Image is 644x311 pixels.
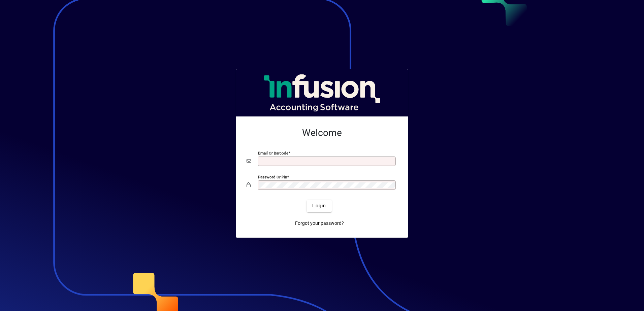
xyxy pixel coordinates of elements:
[258,150,288,155] mat-label: Email or Barcode
[258,174,287,179] mat-label: Password or Pin
[295,220,344,227] span: Forgot your password?
[307,200,331,212] button: Login
[247,127,397,139] h2: Welcome
[312,202,326,209] span: Login
[292,217,347,230] a: Forgot your password?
